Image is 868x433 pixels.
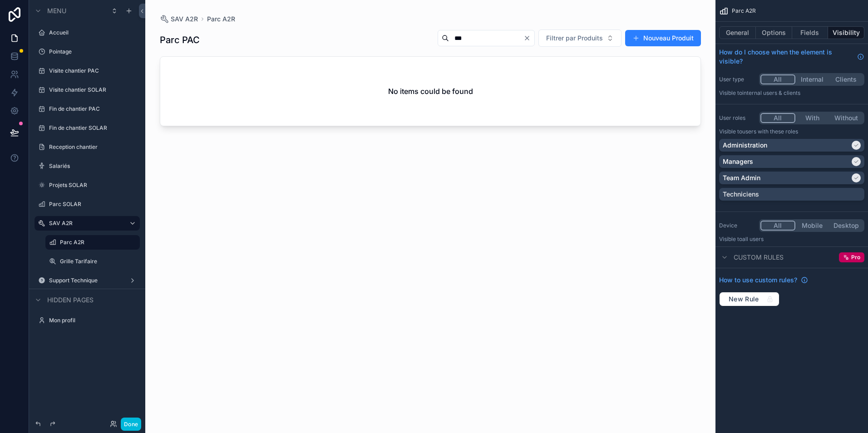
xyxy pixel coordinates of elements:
button: General [719,26,756,39]
span: How do I choose when the element is visible? [719,48,853,66]
button: New Rule [719,292,779,306]
label: Projets SOLAR [49,182,134,189]
h1: Parc PAC [160,34,200,46]
button: Nouveau Produit [625,30,701,46]
label: Visite chantier PAC [49,67,134,74]
span: Pro [851,254,860,261]
button: Done [121,418,141,431]
span: How to use custom rules? [719,276,797,285]
p: Administration [723,141,767,150]
p: Managers [723,157,753,166]
span: Hidden pages [47,295,94,305]
button: Desktop [829,221,863,231]
label: Reception chantier [49,143,134,151]
label: User roles [719,114,755,122]
span: Parc A2R [732,7,756,15]
span: Filtrer par Produits [546,34,603,43]
button: Clear [523,34,534,42]
button: All [760,113,795,123]
label: Parc SOLAR [49,201,134,208]
button: Internal [795,74,829,84]
a: SAV A2R [160,15,198,24]
a: How do I choose when the element is visible? [719,48,864,66]
label: Visite chantier SOLAR [49,86,134,93]
label: Parc A2R [60,239,134,246]
button: Fields [792,26,829,39]
label: Grille Tarifaire [60,258,134,265]
span: SAV A2R [171,15,198,24]
span: Custom rules [734,253,784,262]
label: Mon profil [49,317,134,324]
a: Parc A2R [207,15,235,24]
button: All [760,221,795,231]
button: With [795,113,829,123]
p: Visible to [719,236,864,243]
label: Pointage [49,48,134,55]
p: Techniciens [723,190,759,199]
span: all users [742,236,764,242]
button: Clients [829,74,863,84]
p: Visible to [719,128,864,135]
span: Menu [47,6,66,15]
p: Team Admin [723,173,760,182]
label: Device [719,222,755,229]
button: Without [829,113,863,123]
label: User type [719,76,755,83]
label: Support Technique [49,277,122,284]
span: Users with these roles [742,128,798,135]
button: Mobile [795,221,829,231]
p: Visible to [719,89,864,97]
a: How to use custom rules? [719,276,808,285]
span: New Rule [725,295,763,303]
label: Fin de chantier PAC [49,105,134,113]
button: All [760,74,795,84]
button: Visibility [828,26,864,39]
label: Fin de chantier SOLAR [49,124,134,132]
label: Accueil [49,29,134,36]
label: SAV A2R [49,220,122,227]
button: Options [756,26,792,39]
button: Select Button [538,30,621,47]
label: Salariés [49,162,134,170]
span: Internal users & clients [742,89,800,96]
h2: No items could be found [388,86,473,97]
